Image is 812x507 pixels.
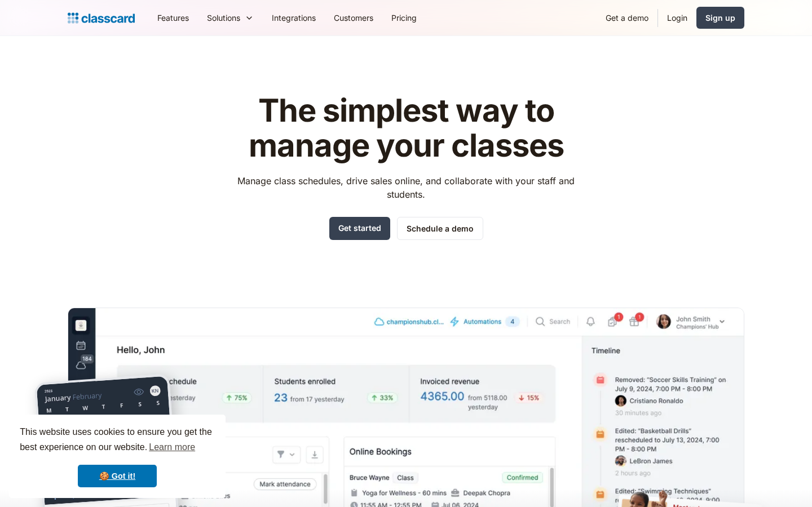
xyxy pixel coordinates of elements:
[20,425,215,456] span: This website uses cookies to ensure you get the best experience on our website.
[147,439,197,456] a: learn more about cookies
[198,5,263,30] div: Solutions
[705,12,735,24] div: Sign up
[658,5,696,30] a: Login
[148,5,198,30] a: Features
[227,174,585,201] p: Manage class schedules, drive sales online, and collaborate with your staff and students.
[9,415,226,498] div: cookieconsent
[207,12,240,24] div: Solutions
[397,217,483,240] a: Schedule a demo
[78,465,157,487] a: dismiss cookie message
[68,10,135,26] a: home
[325,5,382,30] a: Customers
[329,217,390,240] a: Get started
[696,7,744,29] a: Sign up
[263,5,325,30] a: Integrations
[597,5,657,30] a: Get a demo
[382,5,426,30] a: Pricing
[227,94,585,163] h1: The simplest way to manage your classes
